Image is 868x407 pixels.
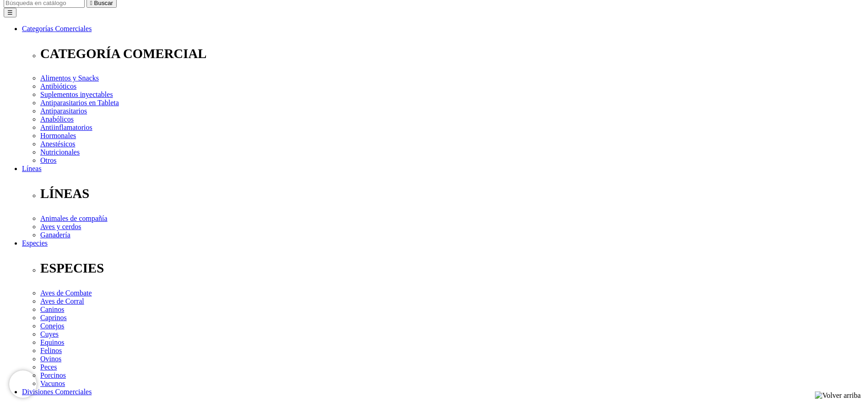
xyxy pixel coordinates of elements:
a: Hormonales [40,132,76,139]
a: Divisiones Comerciales [22,388,92,396]
a: Aves de Combate [40,289,92,297]
a: Anestésicos [40,140,75,148]
p: LÍNEAS [40,186,864,201]
a: Antibióticos [40,82,76,90]
p: ESPECIES [40,261,864,276]
a: Anabólicos [40,115,74,123]
a: Peces [40,363,57,371]
button: ☰ [4,8,16,17]
a: Ovinos [40,355,61,363]
a: Ganadería [40,231,70,239]
a: Cuyes [40,330,59,338]
a: Animales de compañía [40,214,108,222]
a: Vacunos [40,380,65,387]
a: Suplementos inyectables [40,91,113,98]
p: CATEGORÍA COMERCIAL [40,46,864,61]
a: Otros [40,156,57,164]
a: Líneas [22,165,42,172]
a: Aves y cerdos [40,223,81,230]
a: Alimentos y Snacks [40,74,99,82]
a: Aves de Corral [40,297,84,305]
a: Antiparasitarios en Tableta [40,99,119,107]
a: Equinos [40,338,64,346]
a: Caninos [40,305,64,313]
a: Especies [22,239,48,247]
a: Conejos [40,322,64,330]
a: Porcinos [40,371,66,379]
a: Antiparasitarios [40,107,87,115]
a: Categorías Comerciales [22,25,92,32]
a: Nutricionales [40,148,80,156]
a: Antiinflamatorios [40,123,92,131]
a: Felinos [40,347,62,354]
iframe: Brevo live chat [9,370,37,398]
img: Volver arriba [815,391,861,400]
a: Caprinos [40,314,67,321]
